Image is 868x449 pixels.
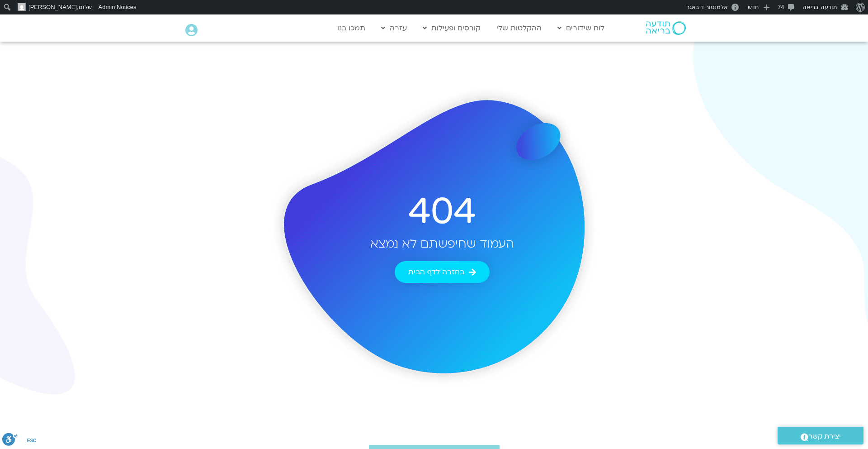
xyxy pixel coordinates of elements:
h2: העמוד שחיפשתם לא נמצא [364,236,520,252]
a: ההקלטות שלי [492,19,546,37]
img: תודעה בריאה [646,21,686,35]
span: בחזרה לדף הבית [408,268,464,276]
a: לוח שידורים [553,19,609,37]
span: יצירת קשר [808,430,841,443]
a: יצירת קשר [778,427,863,444]
span: [PERSON_NAME] [28,4,77,10]
a: תמכו בנו [333,19,370,37]
a: קורסים ופעילות [418,19,485,37]
a: עזרה [377,19,411,37]
h2: 404 [364,190,520,234]
a: בחזרה לדף הבית [395,261,490,283]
